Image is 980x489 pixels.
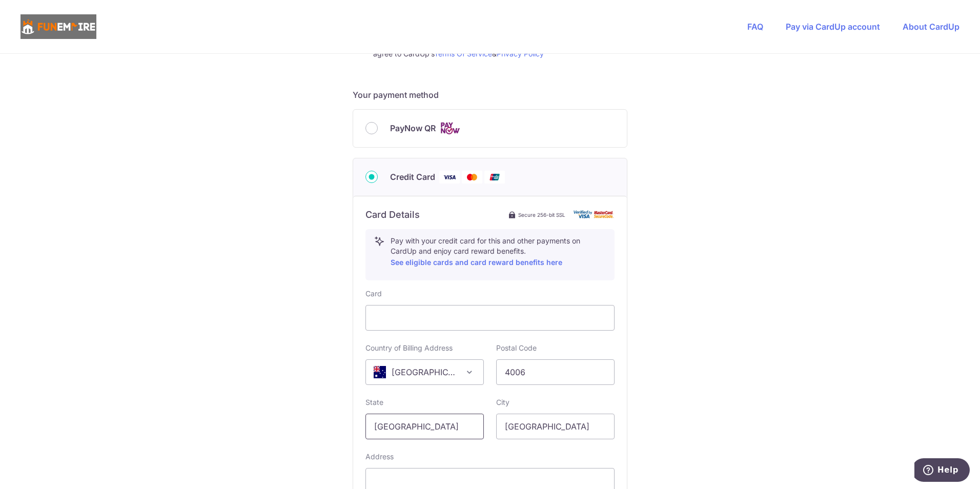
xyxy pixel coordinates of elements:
img: Mastercard [462,171,482,184]
label: Country of Billing Address [365,343,453,353]
img: card secure [574,210,615,219]
img: Cards logo [440,122,460,135]
span: Australia [366,360,483,384]
span: PayNow QR [390,122,436,134]
label: Postal Code [496,343,537,353]
iframe: Secure card payment input frame [374,312,606,324]
label: Card [365,289,382,299]
span: Credit Card [390,171,435,183]
label: Address [365,452,394,462]
div: PayNow QR Cards logo [365,122,615,135]
a: FAQ [747,22,763,32]
p: Pay with your credit card for this and other payments on CardUp and enjoy card reward benefits. [391,236,606,269]
iframe: Opens a widget where you can find more information [914,458,970,484]
label: City [496,397,509,407]
span: Secure 256-bit SSL [518,211,565,219]
a: See eligible cards and card reward benefits here [391,258,562,267]
h6: Card Details [365,209,420,221]
img: Union Pay [484,171,505,184]
img: Visa [439,171,460,184]
span: Australia [365,359,484,385]
a: About CardUp [903,22,959,32]
a: Terms Of Service [434,49,492,58]
h5: Your payment method [353,89,627,101]
a: Privacy Policy [497,49,544,58]
a: Pay via CardUp account [786,22,880,32]
label: State [365,397,383,407]
div: Credit Card Visa Mastercard Union Pay [365,171,615,184]
input: Example 123456 [496,359,615,385]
